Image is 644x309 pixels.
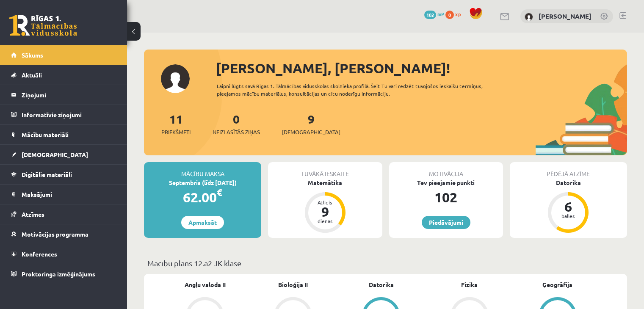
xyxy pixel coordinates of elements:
span: Atzīmes [22,210,44,218]
a: Rīgas 1. Tālmācības vidusskola [9,15,77,36]
span: € [217,186,222,199]
div: Matemātika [268,178,382,187]
span: Priekšmeti [161,128,191,136]
a: 0Neizlasītās ziņas [213,111,260,136]
span: Mācību materiāli [22,131,69,138]
a: 11Priekšmeti [161,111,191,136]
div: [PERSON_NAME], [PERSON_NAME]! [216,58,627,78]
span: 102 [424,11,436,19]
div: dienas [312,218,338,223]
div: balles [556,213,581,218]
span: Motivācijas programma [22,230,88,238]
span: [DEMOGRAPHIC_DATA] [282,128,340,136]
div: 6 [556,200,581,213]
a: Ģeogrāfija [542,280,572,289]
span: Digitālie materiāli [22,171,72,178]
div: Tuvākā ieskaite [268,162,382,178]
a: Motivācijas programma [11,224,116,244]
div: 62.00 [144,187,261,207]
a: Bioloģija II [278,280,308,289]
div: Atlicis [312,200,338,205]
a: Informatīvie ziņojumi [11,105,116,124]
a: 9[DEMOGRAPHIC_DATA] [282,111,340,136]
span: 0 [445,11,454,19]
span: xp [455,11,461,17]
a: Proktoringa izmēģinājums [11,264,116,284]
span: mP [437,11,444,17]
legend: Informatīvie ziņojumi [22,105,116,124]
span: Proktoringa izmēģinājums [22,270,95,278]
div: 102 [389,187,503,207]
a: Datorika 6 balles [510,178,627,234]
span: Konferences [22,250,57,258]
a: Piedāvājumi [422,216,470,229]
a: Angļu valoda II [185,280,226,289]
a: Ziņojumi [11,85,116,105]
a: [PERSON_NAME] [539,12,591,20]
a: Sākums [11,45,116,65]
span: Sākums [22,51,43,59]
div: 9 [312,205,338,218]
p: Mācību plāns 12.a2 JK klase [147,257,624,269]
div: Motivācija [389,162,503,178]
a: Konferences [11,244,116,264]
div: Tev pieejamie punkti [389,178,503,187]
div: Mācību maksa [144,162,261,178]
a: Atzīmes [11,204,116,224]
img: Roberts Stāmurs [525,13,533,21]
a: [DEMOGRAPHIC_DATA] [11,145,116,164]
a: Fizika [461,280,478,289]
div: Datorika [510,178,627,187]
span: Aktuāli [22,71,42,79]
a: Apmaksāt [181,216,224,229]
legend: Maksājumi [22,185,116,204]
div: Laipni lūgts savā Rīgas 1. Tālmācības vidusskolas skolnieka profilā. Šeit Tu vari redzēt tuvojošo... [217,82,507,97]
a: Aktuāli [11,65,116,85]
a: 0 xp [445,11,465,17]
a: 102 mP [424,11,444,17]
a: Maksājumi [11,185,116,204]
legend: Ziņojumi [22,85,116,105]
div: Pēdējā atzīme [510,162,627,178]
span: [DEMOGRAPHIC_DATA] [22,151,88,158]
a: Digitālie materiāli [11,165,116,184]
span: Neizlasītās ziņas [213,128,260,136]
div: Septembris (līdz [DATE]) [144,178,261,187]
a: Matemātika Atlicis 9 dienas [268,178,382,234]
a: Datorika [369,280,394,289]
a: Mācību materiāli [11,125,116,144]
